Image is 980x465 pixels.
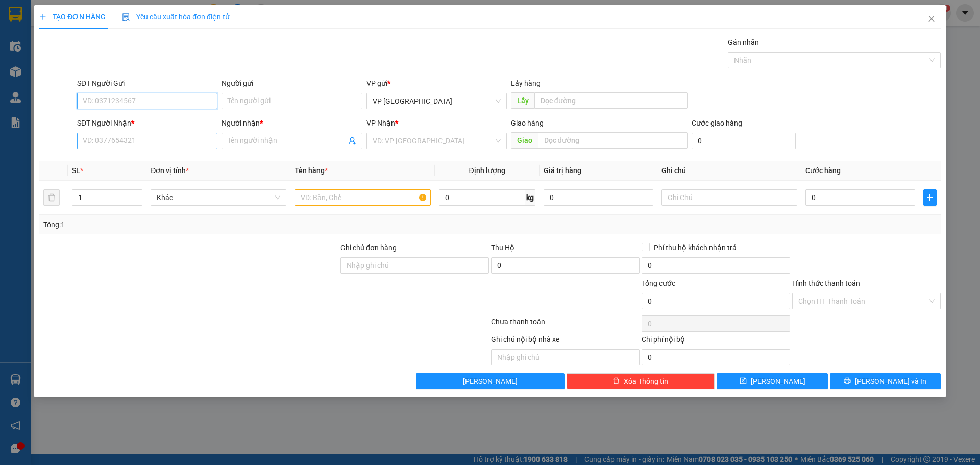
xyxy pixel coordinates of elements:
[923,189,937,206] button: plus
[340,243,397,252] label: Ghi chú đơn hàng
[416,373,565,389] button: [PERSON_NAME]
[39,13,106,21] span: TẠO ĐƠN HÀNG
[295,189,430,206] input: VD: Bàn, Ghế
[77,78,217,89] div: SĐT Người Gửi
[844,377,851,385] span: printer
[491,334,640,349] div: Ghi chú nội bộ nhà xe
[692,133,796,149] input: Cước giao hàng
[157,190,280,205] span: Khác
[511,119,544,127] span: Giao hàng
[490,316,641,334] div: Chưa thanh toán
[792,279,860,287] label: Hình thức thanh toán
[511,79,541,87] span: Lấy hàng
[491,349,640,365] input: Nhập ghi chú
[544,189,653,206] input: 0
[72,166,80,175] span: SL
[927,15,936,23] span: close
[692,119,742,127] label: Cước giao hàng
[511,132,538,149] span: Giao
[366,78,507,89] div: VP gửi
[43,219,378,230] div: Tổng: 1
[534,92,688,109] input: Dọc đường
[657,161,801,181] th: Ghi chú
[538,132,688,149] input: Dọc đường
[650,242,741,253] span: Phí thu hộ khách nhận trả
[612,377,620,385] span: delete
[463,376,518,387] span: [PERSON_NAME]
[525,189,535,206] span: kg
[151,166,189,175] span: Đơn vị tính
[491,243,514,252] span: Thu Hộ
[567,373,715,389] button: deleteXóa Thông tin
[469,166,505,175] span: Định lượng
[830,373,941,389] button: printer[PERSON_NAME] và In
[222,117,362,129] div: Người nhận
[511,92,534,109] span: Lấy
[728,38,759,46] label: Gán nhãn
[295,166,328,175] span: Tên hàng
[751,376,805,387] span: [PERSON_NAME]
[122,13,230,21] span: Yêu cầu xuất hóa đơn điện tử
[373,93,501,109] span: VP Mỹ Đình
[366,119,395,127] span: VP Nhận
[222,78,362,89] div: Người gửi
[77,117,217,129] div: SĐT Người Nhận
[39,13,46,20] span: plus
[717,373,827,389] button: save[PERSON_NAME]
[122,13,130,21] img: icon
[340,257,489,274] input: Ghi chú đơn hàng
[805,166,841,175] span: Cước hàng
[855,376,926,387] span: [PERSON_NAME] và In
[624,376,668,387] span: Xóa Thông tin
[348,137,356,145] span: user-add
[642,279,675,287] span: Tổng cước
[740,377,747,385] span: save
[661,189,797,206] input: Ghi Chú
[917,5,946,34] button: Close
[43,189,60,206] button: delete
[642,334,790,349] div: Chi phí nội bộ
[924,193,936,202] span: plus
[544,166,581,175] span: Giá trị hàng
